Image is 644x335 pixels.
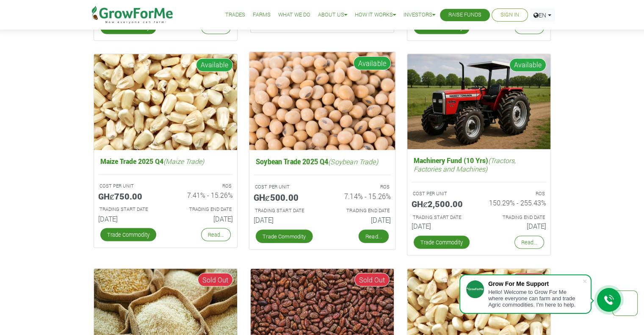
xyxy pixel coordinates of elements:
[278,11,310,19] a: What We Do
[163,157,204,166] i: (Maize Trade)
[253,216,315,224] h6: [DATE]
[412,154,546,174] h5: Machinery Fund (10 Yrs)
[201,228,231,241] a: Read...
[254,183,314,191] p: COST PER UNIT
[173,206,232,213] p: Estimated Trading End Date
[488,289,582,308] div: Hello! Welcome to Grow For Me where everyone can farm and trade Agric commodities. I'm here to help.
[328,157,378,166] i: (Soybean Trade)
[330,207,390,214] p: Estimated Trading End Date
[486,213,545,221] p: Estimated Trading End Date
[329,216,391,224] h6: [DATE]
[255,230,312,243] a: Trade Commodity
[329,192,391,200] h6: 7.14% - 15.26%
[404,11,435,19] a: Investors
[485,221,546,230] h6: [DATE]
[253,155,390,168] h5: Soybean Trade 2025 Q4
[318,11,347,19] a: About Us
[511,273,546,286] span: Sold Out
[100,183,158,190] p: COST PER UNIT
[358,230,388,243] a: Read...
[485,199,546,207] h6: 150.29% - 255.43%
[172,214,233,222] h6: [DATE]
[448,11,481,19] a: Raise Funds
[413,190,471,197] p: COST PER UNIT
[500,11,519,19] a: Sign In
[172,191,233,199] h6: 7.41% - 15.26%
[354,273,390,286] span: Sold Out
[330,183,390,191] p: ROS
[353,56,391,70] span: Available
[414,235,470,249] a: Trade Commodity
[253,192,315,202] h5: GHȼ500.00
[254,207,314,214] p: Estimated Trading Start Date
[198,273,233,286] span: Sold Out
[98,155,233,167] h5: Maize Trade 2025 Q4
[412,221,473,230] h6: [DATE]
[530,8,555,22] a: EN
[488,280,582,287] div: Grow For Me Support
[509,58,546,72] span: Available
[94,54,237,150] img: growforme image
[412,199,473,209] h5: GHȼ2,500.00
[413,213,471,221] p: Estimated Trading Start Date
[514,235,544,249] a: Read...
[196,58,233,72] span: Available
[100,228,156,241] a: Trade Commodity
[407,54,550,149] img: growforme image
[98,191,159,201] h5: GHȼ750.00
[414,156,516,173] i: (Tractors, Factories and Machines)
[225,11,245,19] a: Trades
[100,206,158,213] p: Estimated Trading Start Date
[249,52,395,150] img: growforme image
[98,214,159,222] h6: [DATE]
[173,183,232,190] p: ROS
[486,190,545,197] p: ROS
[253,11,271,19] a: Farms
[355,11,396,19] a: How it Works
